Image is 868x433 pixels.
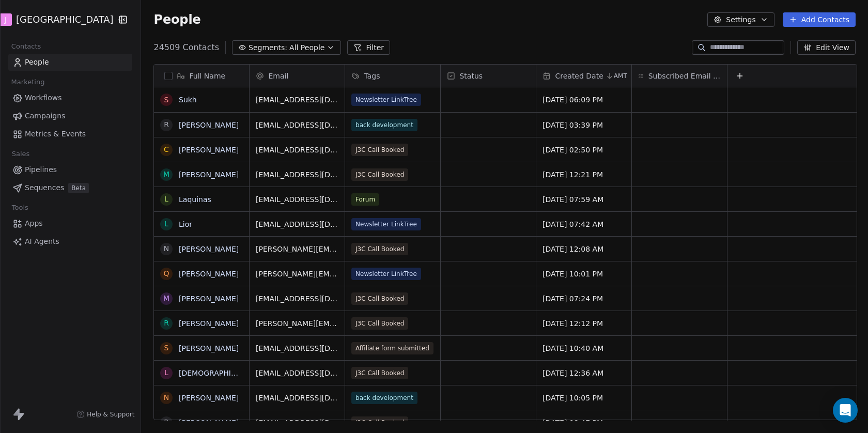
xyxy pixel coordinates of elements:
span: Metrics & Events [25,129,86,140]
span: Subscribed Email Categories [648,71,721,81]
div: R [164,119,169,130]
span: Newsletter LinkTree [351,218,421,230]
a: Workflows [8,89,132,106]
span: [GEOGRAPHIC_DATA] [16,13,113,26]
a: [PERSON_NAME] [179,419,239,427]
a: Laquinas [179,195,211,204]
div: M [163,169,169,180]
span: Sequences [25,182,64,193]
span: [DATE] 10:05 PM [542,393,625,403]
button: J[GEOGRAPHIC_DATA] [12,11,112,28]
span: [EMAIL_ADDRESS][DOMAIN_NAME] [256,120,338,130]
span: Email [268,71,288,81]
a: [DEMOGRAPHIC_DATA][PERSON_NAME] [179,369,321,377]
span: [EMAIL_ADDRESS][DOMAIN_NAME] [256,169,338,180]
span: Created Date [555,71,603,81]
a: Lior [179,220,192,228]
span: J3C Call Booked [351,317,408,330]
span: [DATE] 02:50 PM [542,145,625,155]
span: Newsletter LinkTree [351,94,421,106]
span: back development [351,119,417,131]
a: Campaigns [8,107,132,125]
div: Subscribed Email Categories [632,65,727,87]
span: [EMAIL_ADDRESS][DOMAIN_NAME] [256,343,338,353]
span: J3C Call Booked [351,416,408,429]
div: Full Name [154,65,249,87]
span: People [25,57,49,68]
span: back development [351,392,417,404]
button: Add Contacts [783,12,856,27]
button: Edit View [797,40,856,55]
a: [PERSON_NAME] [179,394,239,402]
div: Status [441,65,536,87]
span: [DATE] 07:24 PM [542,293,625,304]
span: Sales [7,146,34,162]
span: [DATE] 06:09 PM [542,95,625,105]
span: Affiliate form submitted [351,342,433,354]
span: [EMAIL_ADDRESS][DOMAIN_NAME] [256,417,338,428]
div: Open Intercom Messenger [833,398,858,423]
a: SequencesBeta [8,179,132,196]
div: L [165,219,169,229]
div: M [163,293,169,304]
div: r [164,318,169,329]
span: [DATE] 12:21 PM [542,169,625,180]
span: Pipelines [25,164,57,175]
a: Pipelines [8,161,132,178]
span: Status [459,71,483,81]
span: [EMAIL_ADDRESS][DOMAIN_NAME] [256,393,338,403]
div: L [165,367,169,378]
span: J3C Call Booked [351,292,408,305]
span: [EMAIL_ADDRESS][DOMAIN_NAME] [256,145,338,155]
span: Contacts [7,39,45,54]
span: [DATE] 03:39 PM [542,120,625,130]
span: Segments: [249,42,287,53]
a: [PERSON_NAME] [179,344,239,352]
span: 24509 Contacts [153,41,219,54]
span: J3C Call Booked [351,367,408,379]
a: Help & Support [76,410,134,419]
div: L [165,194,169,205]
span: J3C Call Booked [351,144,408,156]
span: [PERSON_NAME][EMAIL_ADDRESS][PERSON_NAME][DOMAIN_NAME] [256,318,338,329]
div: S [164,95,169,105]
div: N [164,392,169,403]
a: [PERSON_NAME] [179,121,239,129]
a: Sukh [179,96,197,104]
span: Help & Support [87,410,134,419]
div: Tags [345,65,440,87]
div: N [164,243,169,254]
span: [DATE] 07:42 AM [542,219,625,229]
div: S [164,343,169,353]
span: [DATE] 12:36 AM [542,368,625,378]
span: Beta [68,183,89,193]
a: [PERSON_NAME] [179,245,239,253]
span: [DATE] 12:12 PM [542,318,625,329]
span: [EMAIL_ADDRESS][DOMAIN_NAME] [256,194,338,205]
a: [PERSON_NAME] [179,171,239,179]
span: AMT [614,72,627,80]
span: [EMAIL_ADDRESS][DOMAIN_NAME] [256,293,338,304]
a: [PERSON_NAME] [179,270,239,278]
div: grid [154,87,250,421]
span: Campaigns [25,111,65,121]
div: C [164,144,169,155]
div: Created DateAMT [536,65,631,87]
span: [DATE] 10:40 AM [542,343,625,353]
span: Tags [364,71,380,81]
span: [DATE] 07:59 AM [542,194,625,205]
button: Filter [347,40,390,55]
span: J [5,14,7,25]
span: [PERSON_NAME][EMAIL_ADDRESS][PERSON_NAME][DOMAIN_NAME] [256,244,338,254]
div: R [164,417,169,428]
span: Full Name [189,71,225,81]
span: People [153,12,200,27]
span: Marketing [7,74,49,90]
a: AI Agents [8,233,132,250]
span: [EMAIL_ADDRESS][DOMAIN_NAME] [256,368,338,378]
span: J3C Call Booked [351,168,408,181]
span: Apps [25,218,43,229]
span: [DATE] 08:47 PM [542,417,625,428]
div: Q [164,268,169,279]
span: Tools [7,200,33,215]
